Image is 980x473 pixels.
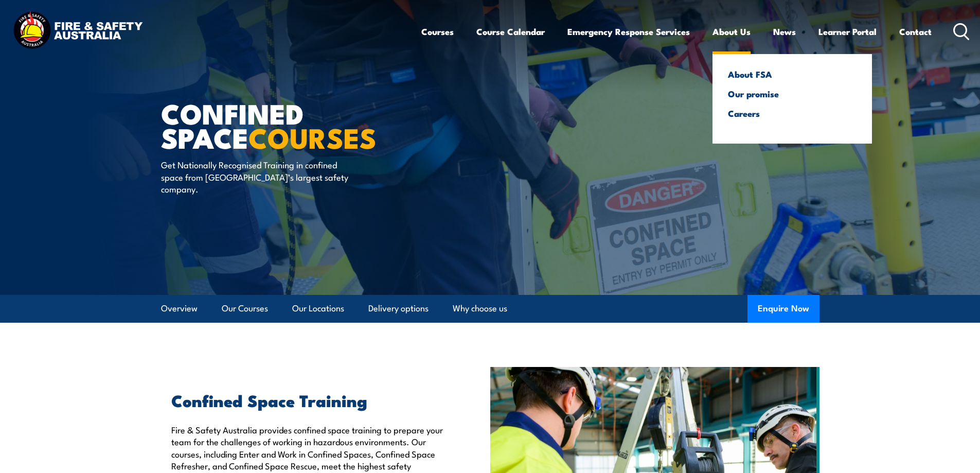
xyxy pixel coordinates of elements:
p: Get Nationally Recognised Training in confined space from [GEOGRAPHIC_DATA]’s largest safety comp... [161,159,349,195]
a: Why choose us [453,295,507,322]
h2: Confined Space Training [171,393,443,407]
a: Our Locations [292,295,344,322]
a: Courses [421,18,454,45]
a: Delivery options [368,295,429,322]
h1: Confined Space [161,101,415,149]
a: Contact [899,18,932,45]
a: Our promise [728,89,857,98]
a: About Us [712,18,751,45]
a: Overview [161,295,198,322]
a: Careers [728,109,857,118]
a: Learner Portal [818,18,877,45]
a: Course Calendar [476,18,545,45]
a: About FSA [728,69,857,79]
button: Enquire Now [747,295,819,323]
a: Emergency Response Services [567,18,690,45]
strong: COURSES [248,115,377,158]
a: News [773,18,796,45]
a: Our Courses [222,295,268,322]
